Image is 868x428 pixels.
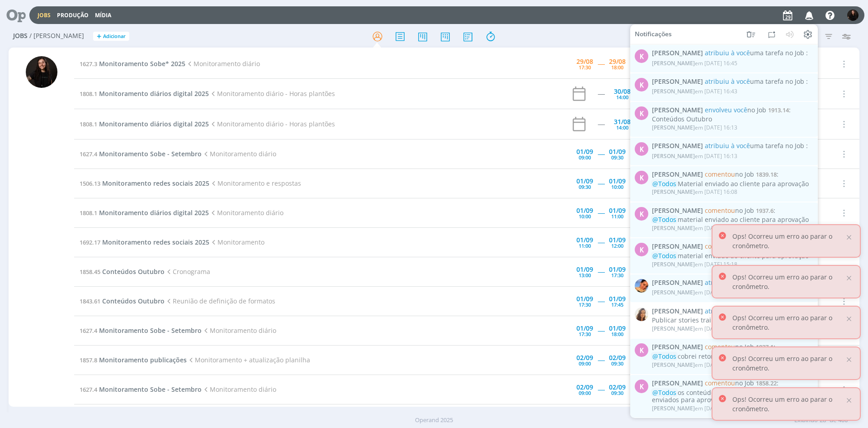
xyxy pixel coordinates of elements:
[652,224,695,232] span: [PERSON_NAME]
[652,125,737,131] div: em [DATE] 16:13
[611,184,623,189] div: 10:00
[705,141,804,150] span: uma tarefa no Job
[576,237,593,243] div: 01/09
[616,125,628,130] div: 14:00
[576,149,593,155] div: 01/09
[652,115,813,123] div: Conteúdos Outubro
[652,87,695,95] span: [PERSON_NAME]
[756,379,777,387] span: 1858.22
[635,243,648,256] div: K
[38,11,51,19] a: Jobs
[652,59,695,67] span: [PERSON_NAME]
[652,289,695,296] span: [PERSON_NAME]
[705,278,750,287] span: atribuiu à você
[579,390,591,395] div: 09:00
[705,170,735,178] span: comentou
[652,380,703,387] span: [PERSON_NAME]
[652,252,813,260] div: material enviado ao cliente para aprovação
[609,207,626,214] div: 01/09
[579,214,591,219] div: 10:00
[35,12,53,19] button: Jobs
[609,296,626,302] div: 01/09
[598,267,604,276] span: -----
[576,384,593,390] div: 02/09
[609,178,626,184] div: 01/09
[576,325,593,332] div: 01/09
[652,142,813,150] span: :
[652,361,737,368] div: em [DATE] 14:18
[652,326,737,332] div: em [DATE] 14:20
[80,60,97,68] span: 1627.3
[576,178,593,184] div: 01/09
[598,385,604,394] span: -----
[635,380,648,393] div: K
[732,272,844,291] p: Ops! Ocorreu um erro ao parar o cronômetro.
[705,48,804,57] span: uma tarefa no Job
[652,279,703,287] span: [PERSON_NAME]
[635,279,648,293] img: L
[652,380,813,387] span: :
[768,106,789,114] span: 1913.14
[80,208,209,217] a: 1808.1Monitoramento diários digital 2025
[598,59,604,68] span: -----
[652,343,703,351] span: [PERSON_NAME]
[209,120,335,128] span: Monitoramento diário - Horas plantões
[80,385,202,394] a: 1627.4Monitoramento Sobe - Setembro
[756,206,774,214] span: 1937.6
[652,307,703,315] span: [PERSON_NAME]
[80,209,97,217] span: 1808.1
[93,32,129,41] button: +Adicionar
[579,65,591,70] div: 17:30
[756,170,777,178] span: 1839.18
[209,238,264,246] span: Monitoramento
[99,120,209,128] span: Monitoramento diários digital 2025
[635,171,648,184] div: K
[652,307,813,315] span: :
[609,266,626,273] div: 01/09
[732,354,844,373] p: Ops! Ocorreu um erro ao parar o cronômetro.
[652,353,813,361] div: cobrei retorno dos conteúdos de PPGs
[80,267,165,276] a: 1858.45Conteúdos Outubro
[705,170,754,178] span: no Job
[80,297,100,305] span: 1843.61
[652,261,737,267] div: em [DATE] 15:18
[705,242,735,250] span: comentou
[209,179,301,188] span: Monitoramento e respostas
[579,302,591,307] div: 17:30
[102,267,165,276] span: Conteúdos Outubro
[635,30,672,38] span: Notificações
[652,361,695,368] span: [PERSON_NAME]
[576,207,593,214] div: 01/09
[99,326,202,335] span: Monitoramento Sobe - Setembro
[652,404,695,412] span: [PERSON_NAME]
[652,243,813,250] span: :
[609,325,626,332] div: 01/09
[652,153,737,159] div: em [DATE] 16:13
[705,206,754,214] span: no Job
[635,343,648,357] div: K
[80,327,97,335] span: 1627.4
[579,332,591,337] div: 17:30
[99,89,209,98] span: Monitoramento diários digital 2025
[847,10,859,21] img: S
[652,225,737,231] div: em [DATE] 16:00
[705,77,750,86] span: atribuiu à você
[579,243,591,248] div: 11:00
[609,237,626,243] div: 01/09
[652,343,813,351] span: :
[705,141,750,150] span: atribuiu à você
[614,88,631,95] div: 30/08
[652,78,813,86] span: :
[57,11,89,19] a: Produção
[705,379,735,387] span: comentou
[614,119,631,125] div: 31/08
[652,189,737,195] div: em [DATE] 16:08
[611,332,623,337] div: 18:00
[80,297,165,305] a: 1843.61Conteúdos Outubro
[99,59,185,68] span: Monitoramento Sobe* 2025
[652,389,813,404] div: os conteúdos da segunda quinzena foram enviados para aprovação, aguar...
[705,105,747,114] span: envolveu você
[598,326,604,335] span: -----
[732,231,844,250] p: Ops! Ocorreu um erro ao parar o cronômetro.
[598,297,604,305] span: -----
